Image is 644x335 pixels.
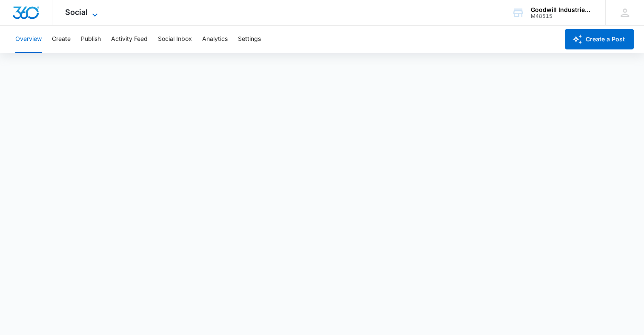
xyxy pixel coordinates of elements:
[52,26,71,53] button: Create
[81,26,101,53] button: Publish
[65,8,88,17] span: Social
[15,26,42,53] button: Overview
[158,26,192,53] button: Social Inbox
[531,13,593,19] div: account id
[238,26,261,53] button: Settings
[202,26,228,53] button: Analytics
[531,6,593,13] div: account name
[565,29,634,49] button: Create a Post
[111,26,148,53] button: Activity Feed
